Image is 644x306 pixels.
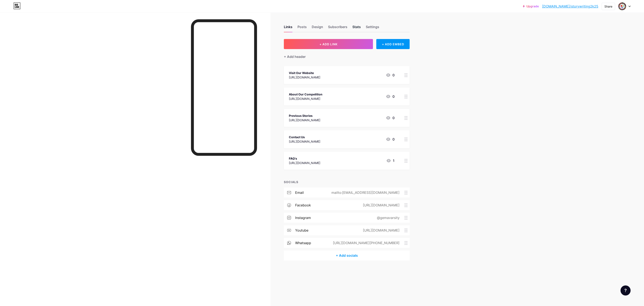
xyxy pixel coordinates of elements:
[328,24,347,32] div: Subscribers
[356,203,405,208] div: [URL][DOMAIN_NAME]
[386,158,395,163] div: 1
[618,2,626,10] img: storywriting2k25
[284,39,373,49] button: + ADD LINK
[289,113,320,118] div: Previous Stories
[284,24,292,32] div: Links
[289,71,320,75] div: Visit Our Website
[297,24,307,32] div: Posts
[284,54,306,59] div: + Add header
[289,139,320,144] div: [URL][DOMAIN_NAME]
[386,73,395,78] div: 0
[386,115,395,120] div: 0
[289,135,320,139] div: Contact Us
[312,24,323,32] div: Design
[523,5,539,8] a: Upgrade
[289,75,320,79] div: [URL][DOMAIN_NAME]
[604,4,612,9] div: Share
[319,42,338,46] span: + ADD LINK
[295,215,311,220] div: instagram
[370,215,405,220] div: @gemavarsity
[295,190,304,195] div: email
[386,137,395,142] div: 0
[295,240,311,245] div: whatsapp
[366,24,379,32] div: Settings
[289,161,320,165] div: [URL][DOMAIN_NAME]
[284,180,410,184] div: SOCIALS
[376,39,410,49] div: + ADD EMBED
[356,228,405,233] div: [URL][DOMAIN_NAME]
[289,96,322,101] div: [URL][DOMAIN_NAME]
[352,24,361,32] div: Stats
[289,156,320,161] div: FAQ's
[386,94,395,99] div: 0
[289,118,320,122] div: [URL][DOMAIN_NAME]
[325,190,405,195] div: mailto:[EMAIL_ADDRESS][DOMAIN_NAME]
[326,240,405,245] div: [URL][DOMAIN_NAME][PHONE_NUMBER]
[289,92,322,96] div: About Our Competition
[295,228,308,233] div: youtube
[542,4,598,9] a: [DOMAIN_NAME]/storywriting2k25
[284,250,410,260] div: + Add socials
[295,203,311,208] div: facebook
